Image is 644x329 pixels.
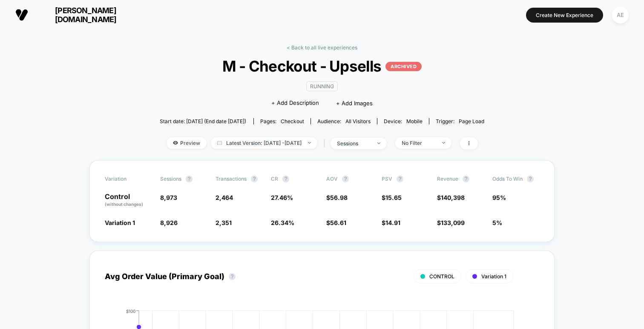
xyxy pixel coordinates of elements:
[492,219,502,226] span: 5%
[437,176,458,182] span: Revenue
[160,194,177,201] span: 8,973
[105,176,152,182] span: Variation
[186,176,193,182] button: ?
[385,194,402,201] span: 15.65
[463,176,469,182] button: ?
[13,6,139,24] button: [PERSON_NAME][DOMAIN_NAME]
[271,219,294,226] span: 26.34 %
[260,118,304,124] div: Pages:
[160,118,246,124] span: Start date: [DATE] (End date [DATE])
[322,137,331,150] span: |
[437,219,465,226] span: $
[271,99,319,107] span: + Add Description
[609,6,631,24] button: AE
[337,140,371,147] div: sessions
[442,142,445,144] img: end
[612,7,629,23] div: AE
[402,140,436,146] div: No Filter
[251,176,258,182] button: ?
[326,219,346,226] span: $
[527,176,534,182] button: ?
[385,62,422,71] p: ARCHIVED
[229,273,236,280] button: ?
[105,219,135,226] span: Variation 1
[436,118,484,124] div: Trigger:
[15,9,28,21] img: Visually logo
[385,219,400,226] span: 14.91
[492,176,539,182] span: Odds to Win
[271,194,293,201] span: 27.46 %
[308,142,311,144] img: end
[459,118,484,124] span: Page Load
[217,141,222,145] img: calendar
[105,202,143,207] span: (without changes)
[397,176,403,182] button: ?
[481,273,506,280] span: Variation 1
[382,176,392,182] span: PSV
[211,137,317,149] span: Latest Version: [DATE] - [DATE]
[160,176,181,182] span: Sessions
[160,219,178,226] span: 8,926
[336,100,373,107] span: + Add Images
[34,6,137,24] span: [PERSON_NAME][DOMAIN_NAME]
[216,176,247,182] span: Transactions
[176,57,468,75] span: M - Checkout - Upsells
[271,176,278,182] span: CR
[441,219,465,226] span: 133,099
[526,8,603,23] button: Create New Experience
[216,219,232,226] span: 2,351
[377,142,380,144] img: end
[330,219,346,226] span: 56.61
[287,44,357,51] a: < Back to all live experiences
[326,194,348,201] span: $
[441,194,465,201] span: 140,398
[345,118,371,124] span: All Visitors
[406,118,423,124] span: mobile
[437,194,465,201] span: $
[382,194,402,201] span: $
[216,194,233,201] span: 2,464
[429,273,454,280] span: CONTROL
[306,81,338,91] span: RUNNING
[382,219,400,226] span: $
[342,176,349,182] button: ?
[317,118,371,124] div: Audience:
[282,176,289,182] button: ?
[377,118,429,124] span: Device:
[105,193,152,208] p: Control
[326,176,338,182] span: AOV
[281,118,304,124] span: checkout
[492,194,506,201] span: 95%
[126,308,135,313] tspan: $100
[330,194,348,201] span: 56.98
[167,137,207,149] span: Preview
